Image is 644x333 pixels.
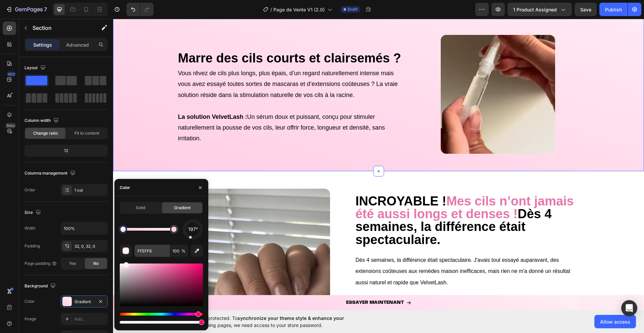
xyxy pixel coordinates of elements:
p: 7 [44,5,47,13]
p: Advanced [66,41,89,48]
span: Dès 4 semaines, la différence était spectaculaire. J'avais tout essayé auparavant, des extensions... [243,238,457,267]
div: Image [24,316,36,322]
span: Your page is password protected. To when designing pages, we need access to your store password. [156,315,370,329]
button: Publish [599,3,628,16]
span: Page de Vente V1 (2.0) [273,6,325,13]
span: Yes [69,260,76,267]
span: Fit to content [74,130,99,136]
img: gempages_581913275646608345-08abad1c-77d1-4f6b-b6d3-2935c6ab3d27.jpg [72,170,217,315]
div: Padding [24,243,40,249]
div: Publish [605,6,622,13]
div: Width [24,225,36,231]
div: 450 [6,72,16,77]
strong: Mes cils n’ont jamais été aussi longs et denses ! [243,175,461,202]
div: Layout [24,63,47,73]
input: Eg: FFFFFF [135,245,169,257]
span: 1 product assigned [513,6,557,13]
strong: Dès 4 semaines, la différence était spectaculaire. [243,188,439,228]
span: / [270,6,272,13]
div: Open Intercom Messenger [621,300,637,316]
div: Undo/Redo [126,3,154,16]
div: 1 col [74,187,106,193]
button: 1 product assigned [507,3,572,16]
span: synchronize your theme style & enhance your experience [156,315,344,328]
input: Auto [61,222,107,234]
div: Order [24,187,36,193]
p: Settings [33,41,52,48]
iframe: Design area [113,19,644,310]
div: Page padding [24,260,57,267]
span: Save [580,7,591,12]
div: Background [24,282,57,291]
strong: INCROYABLE ! [243,175,333,189]
div: Add... [74,316,106,322]
div: Size [24,208,42,217]
div: Gradient [74,299,94,305]
span: No [93,260,99,267]
div: 32, 0, 32, 0 [74,243,106,249]
div: Color [24,298,35,304]
div: Column width [24,116,60,125]
span: Allow access [600,318,630,325]
span: % [181,248,185,254]
span: 197° [188,225,198,233]
div: Hue [120,313,203,316]
span: Change ratio [33,130,58,136]
div: Columns management [24,169,77,178]
span: Solid [136,205,145,211]
button: 7 [3,3,50,16]
button: Save [575,3,597,16]
p: Section [33,24,88,32]
div: Beta [5,123,16,128]
div: 12 [26,146,106,155]
a: ESSAYER MAINTENANT [64,276,467,291]
p: ESSAYER MAINTENANT [233,280,291,287]
div: Color [120,185,130,191]
span: Gradient [174,205,191,211]
span: Draft [347,6,358,12]
button: Allow access [594,315,636,328]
